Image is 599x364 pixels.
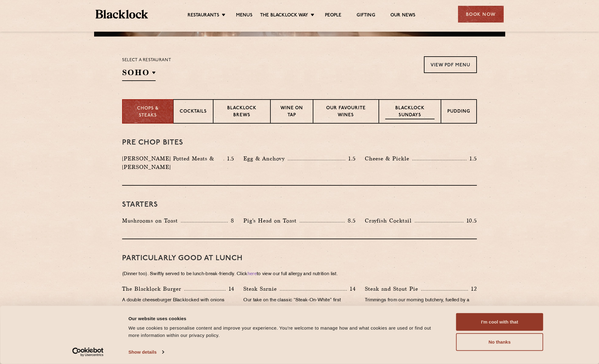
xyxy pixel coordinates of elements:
[129,348,164,357] a: Show details
[96,10,148,19] img: BL_Textured_Logo-footer-cropped.svg
[122,139,477,147] h3: Pre Chop Bites
[365,216,415,225] p: Crayfish Cocktail
[180,108,207,116] p: Cocktails
[224,155,234,163] p: 1.5
[243,285,280,293] p: Steak Sarnie
[458,6,504,23] div: Book Now
[260,12,308,19] a: The Blacklock Way
[122,254,477,262] h3: PARTICULARLY GOOD AT LUNCH
[277,105,307,119] p: Wine on Tap
[122,201,477,209] h3: Starters
[122,296,234,313] p: A double cheeseburger Blacklocked with onions caramelised in a healthy glug of vermouth.
[456,333,543,351] button: No thanks
[424,56,477,73] a: View PDF Menu
[390,12,416,19] a: Our News
[122,154,224,171] p: [PERSON_NAME] Potted Meats & [PERSON_NAME]
[248,272,257,276] a: here
[122,56,171,64] p: Select a restaurant
[345,155,356,163] p: 1.5
[129,105,167,119] p: Chops & Steaks
[325,12,341,19] a: People
[447,108,470,116] p: Pudding
[467,155,477,163] p: 1.5
[463,217,477,225] p: 10.5
[122,67,156,81] h2: SOHO
[122,270,477,278] p: (Dinner too). Swiftly served to be lunch-break-friendly. Click to view our full allergy and nutri...
[347,285,356,293] p: 14
[468,285,477,293] p: 12
[365,296,477,322] p: Trimmings from our morning butchery, fuelled by a hearty stout. A handful made a day so catch the...
[385,105,435,119] p: Blacklock Sundays
[122,216,181,225] p: Mushrooms on Toast
[243,296,355,322] p: Our take on the classic “Steak-On-White” first served at [PERSON_NAME] in [GEOGRAPHIC_DATA] in [D...
[220,105,264,119] p: Blacklock Brews
[236,12,252,19] a: Menus
[129,324,442,339] div: We use cookies to personalise content and improve your experience. You're welcome to manage how a...
[188,12,219,19] a: Restaurants
[243,154,288,163] p: Egg & Anchovy
[122,285,184,293] p: The Blacklock Burger
[319,105,372,119] p: Our favourite wines
[243,216,300,225] p: Pig's Head on Toast
[228,217,234,225] p: 8
[365,285,421,293] p: Steak and Stout Pie
[226,285,234,293] p: 14
[129,315,442,322] div: Our website uses cookies
[365,154,412,163] p: Cheese & Pickle
[61,348,115,357] a: Usercentrics Cookiebot - opens in a new window
[456,313,543,331] button: I'm cool with that
[357,12,375,19] a: Gifting
[345,217,356,225] p: 8.5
